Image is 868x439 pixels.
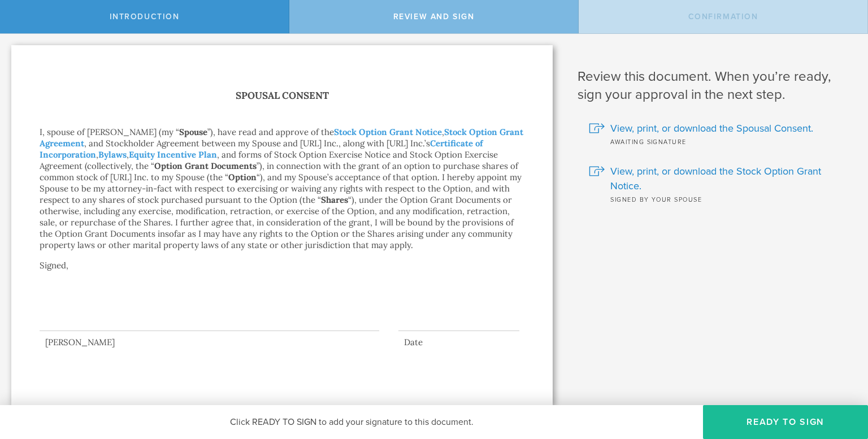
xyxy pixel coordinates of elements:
span: View, print, or download the Spousal Consent. [610,121,813,136]
a: Bylaws [98,149,127,160]
span: Confirmation [688,12,758,21]
span: Introduction [110,12,180,21]
a: Stock Option Grant Agreement [40,127,523,149]
h1: Review this document. When you’re ready, sign your approval in the next step. [578,68,851,104]
strong: Option Grant Documents [154,160,257,171]
div: Signed by your spouse [589,193,851,205]
div: Date [398,337,520,348]
span: Review and Sign [393,12,475,21]
a: Equity Incentive Plan [129,149,217,160]
a: Certificate of Incorporation [40,138,483,160]
strong: Shares [321,194,348,205]
div: [PERSON_NAME] [40,337,379,348]
p: Signed, [40,260,524,294]
a: Stock Option Grant Notice [334,127,442,137]
h1: Spousal Consent [40,88,524,104]
p: I, spouse of [PERSON_NAME] (my “ ”), have read and approve of the , , and Stockholder Agreement b... [40,127,524,251]
strong: Spouse [179,127,207,137]
span: View, print, or download the Stock Option Grant Notice. [610,164,851,193]
strong: Option [228,172,257,182]
button: Ready to Sign [703,405,868,439]
div: Awaiting signature [589,136,851,147]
